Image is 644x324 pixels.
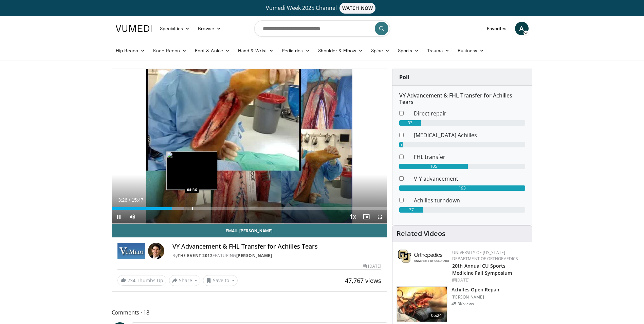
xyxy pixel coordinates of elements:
[117,275,166,286] a: 234 Thumbs Up
[117,243,146,259] img: The Event 2012
[149,44,191,57] a: Knee Recon
[454,44,488,57] a: Business
[515,22,529,35] a: A
[339,3,375,14] span: WATCH NOW
[428,312,445,319] span: 05:24
[397,286,528,322] a: 05:24 Achilles Open Repair [PERSON_NAME] 45.3K views
[399,185,525,191] div: 193
[423,44,454,57] a: Trauma
[373,210,387,223] button: Fullscreen
[409,153,530,161] dd: FHL transfer
[126,210,139,223] button: Mute
[397,230,445,238] h4: Related Videos
[452,301,474,307] p: 45.3K views
[172,253,381,259] div: By FEATURING
[118,197,127,203] span: 3:26
[346,210,360,223] button: Playback Rate
[314,44,367,57] a: Shoulder & Elbow
[191,44,234,57] a: Foot & Ankle
[399,92,525,105] h6: VY Advancement & FHL Transfer for Achilles Tears
[112,69,387,224] video-js: Video Player
[169,275,201,286] button: Share
[234,44,278,57] a: Hand & Wrist
[452,277,527,283] div: [DATE]
[278,44,314,57] a: Pediatrics
[194,22,225,35] a: Browse
[172,243,381,250] h4: VY Advancement & FHL Transfer for Achilles Tears
[409,109,530,118] dd: Direct repair
[156,22,194,35] a: Specialties
[363,263,381,269] div: [DATE]
[483,22,511,35] a: Favorites
[452,263,512,276] a: 20th Annual CU Sports Medicine Fall Symposium
[112,308,387,317] span: Comments 18
[254,20,390,37] input: Search topics, interventions
[203,275,238,286] button: Save to
[117,3,528,14] a: Vumedi Week 2025 ChannelWATCH NOW
[129,197,130,203] span: /
[131,197,143,203] span: 15:47
[409,175,530,183] dd: V-Y advancement
[360,210,373,223] button: Enable picture-in-picture mode
[112,210,126,223] button: Pause
[236,253,272,258] a: [PERSON_NAME]
[399,73,409,81] strong: Poll
[399,142,403,147] div: 5
[116,25,152,32] img: VuMedi Logo
[367,44,394,57] a: Spine
[399,207,423,213] div: 37
[452,294,500,300] p: [PERSON_NAME]
[409,131,530,139] dd: [MEDICAL_DATA] Achilles
[127,277,135,284] span: 234
[398,250,449,263] img: 355603a8-37da-49b6-856f-e00d7e9307d3.png.150x105_q85_autocrop_double_scale_upscale_version-0.2.png
[112,224,387,237] a: Email [PERSON_NAME]
[178,253,213,258] a: The Event 2012
[409,196,530,204] dd: Achilles turndown
[166,151,217,190] img: image.jpeg
[452,286,500,293] h3: Achilles Open Repair
[112,207,387,210] div: Progress Bar
[112,44,149,57] a: Hip Recon
[399,164,468,169] div: 105
[345,276,381,285] span: 47,767 views
[397,287,447,322] img: Achilles_open_repai_100011708_1.jpg.150x105_q85_crop-smart_upscale.jpg
[399,120,421,126] div: 33
[394,44,423,57] a: Sports
[148,243,164,259] img: Avatar
[452,250,518,262] a: University of [US_STATE] Department of Orthopaedics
